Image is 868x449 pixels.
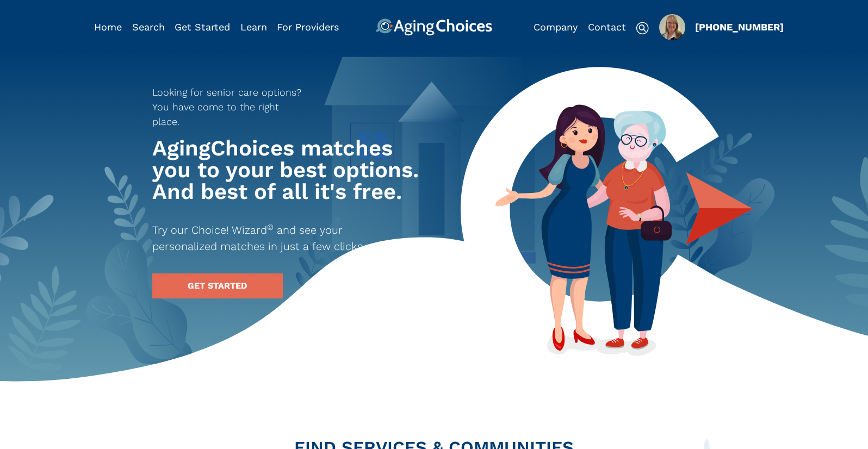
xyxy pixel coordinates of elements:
[240,21,267,33] a: Learn
[152,85,309,129] p: Looking for senior care options? You have come to the right place.
[152,273,283,298] a: GET STARTED
[152,138,424,203] h1: AgingChoices matches you to your best options. And best of all it's free.
[267,222,274,232] sup: ©
[132,18,165,36] div: Popover trigger
[588,21,626,33] a: Contact
[695,21,784,33] a: [PHONE_NUMBER]
[636,22,649,35] img: search-icon.svg
[659,14,685,40] div: Popover trigger
[277,21,339,33] a: For Providers
[175,21,230,33] a: Get Started
[152,222,405,254] p: Try our Choice! Wizard and see your personalized matches in just a few clicks.
[534,21,578,33] a: Company
[659,14,685,40] img: 0d6ac745-f77c-4484-9392-b54ca61ede62.jpg
[94,21,122,33] a: Home
[132,21,165,33] a: Search
[376,18,492,36] img: AgingChoices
